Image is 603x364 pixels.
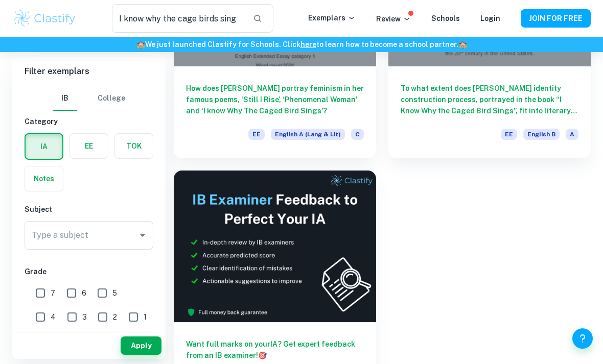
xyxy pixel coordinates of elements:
button: Open [135,228,150,242]
span: EE [248,129,265,140]
span: 2 [113,311,117,323]
span: English B [523,129,560,140]
h6: To what extent does [PERSON_NAME] identity construction process, portrayed in the book “I Know Wh... [401,83,578,116]
button: College [98,86,125,111]
div: Filter type choice [53,86,125,111]
p: Exemplars [308,12,356,23]
span: 🏫 [136,40,145,48]
span: EE [501,129,517,140]
button: TOK [115,134,153,158]
span: C [351,129,364,140]
input: Search for any exemplars... [112,4,245,33]
img: Clastify logo [12,8,77,29]
span: 7 [51,287,55,299]
span: 3 [82,311,87,323]
button: JOIN FOR FREE [521,9,591,28]
h6: Filter exemplars [12,57,166,86]
button: Apply [121,336,161,355]
span: 4 [51,311,56,323]
p: Review [376,13,411,25]
button: IA [26,134,62,159]
h6: Category [25,116,153,127]
span: 6 [82,287,86,299]
span: A [566,129,578,140]
span: 5 [112,287,117,299]
img: Thumbnail [174,171,376,322]
a: Login [480,14,500,22]
h6: Grade [25,266,153,277]
h6: Subject [25,204,153,215]
button: Notes [25,166,63,191]
button: IB [53,86,77,111]
a: Schools [431,14,460,22]
span: 🎯 [258,351,267,359]
h6: We just launched Clastify for Schools. Click to learn how to become a school partner. [2,39,601,50]
button: Help and Feedback [572,328,593,349]
h6: How does [PERSON_NAME] portray feminism in her famous poems, ‘Still I Rise’, ‘Phenomenal Woman’ a... [186,83,364,116]
button: EE [70,134,108,158]
span: English A (Lang & Lit) [271,129,345,140]
a: here [300,40,316,48]
span: 1 [144,311,147,323]
h6: Want full marks on your IA ? Get expert feedback from an IB examiner! [186,338,364,361]
span: 🏫 [458,40,467,48]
